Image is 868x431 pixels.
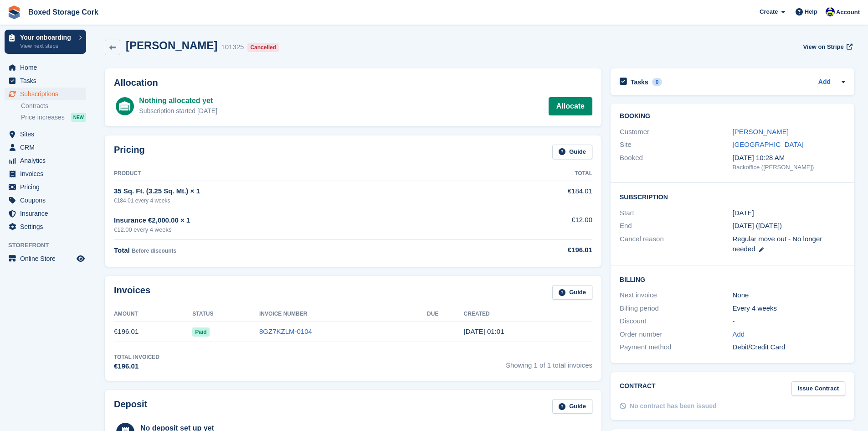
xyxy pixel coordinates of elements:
[620,127,732,137] div: Customer
[247,43,279,52] div: Cancelled
[71,113,86,122] div: NEW
[114,225,486,234] div: €12.00 every 4 weeks
[620,329,732,340] div: Order number
[75,253,86,264] a: Preview store
[486,181,592,210] td: €184.01
[114,166,486,181] th: Product
[733,235,822,253] span: Regular move out - No longer needed
[733,140,804,148] a: [GEOGRAPHIC_DATA]
[630,401,717,411] div: No contract has been issued
[620,303,732,314] div: Billing period
[620,342,732,353] div: Payment method
[20,252,75,265] span: Online Store
[552,285,592,300] a: Guide
[20,34,74,41] p: Your onboarding
[20,181,75,193] span: Pricing
[114,307,192,322] th: Amount
[221,42,244,52] div: 101325
[139,95,217,106] div: Nothing allocated yet
[114,361,159,372] div: €196.01
[20,167,75,180] span: Invoices
[733,342,845,353] div: Debit/Credit Card
[620,153,732,172] div: Booked
[620,316,732,327] div: Discount
[114,246,130,254] span: Total
[464,327,504,335] time: 2025-08-28 00:01:17 UTC
[486,210,592,239] td: €12.00
[652,78,663,86] div: 0
[20,74,75,87] span: Tasks
[733,128,789,135] a: [PERSON_NAME]
[192,327,209,337] span: Paid
[20,88,75,100] span: Subscriptions
[5,74,86,87] a: menu
[192,307,259,322] th: Status
[620,234,732,254] div: Cancel reason
[836,8,860,17] span: Account
[818,77,831,88] a: Add
[5,207,86,220] a: menu
[552,145,592,160] a: Guide
[760,7,778,16] span: Create
[5,220,86,233] a: menu
[114,285,150,300] h2: Invoices
[486,166,592,181] th: Total
[5,61,86,74] a: menu
[506,353,592,372] span: Showing 1 of 1 total invoices
[5,167,86,180] a: menu
[5,252,86,265] a: menu
[20,194,75,207] span: Coupons
[7,5,21,19] img: stora-icon-8386f47178a22dfd0bd8f6a31ec36ba5ce8667c1dd55bd0f319d3a0aa187defe.svg
[631,78,648,86] h2: Tasks
[733,316,845,327] div: -
[139,106,217,116] div: Subscription started [DATE]
[5,194,86,207] a: menu
[549,97,592,115] a: Allocate
[20,220,75,233] span: Settings
[5,88,86,100] a: menu
[20,207,75,220] span: Insurance
[20,154,75,167] span: Analytics
[733,208,754,218] time: 2025-08-28 00:00:00 UTC
[486,245,592,255] div: €196.01
[5,141,86,154] a: menu
[114,353,159,361] div: Total Invoiced
[620,208,732,218] div: Start
[8,241,91,250] span: Storefront
[259,327,312,335] a: 8GZ7KZLM-0104
[620,113,845,120] h2: Booking
[126,39,217,52] h2: [PERSON_NAME]
[21,112,86,122] a: Price increases NEW
[464,307,592,322] th: Created
[21,113,65,122] span: Price increases
[259,307,427,322] th: Invoice Number
[733,290,845,301] div: None
[114,215,486,226] div: Insurance €2,000.00 × 1
[791,381,845,396] a: Issue Contract
[733,222,782,229] span: [DATE] ([DATE])
[114,399,147,414] h2: Deposit
[114,145,145,160] h2: Pricing
[620,381,656,396] h2: Contract
[25,5,102,20] a: Boxed Storage Cork
[826,7,835,16] img: Vincent
[5,181,86,193] a: menu
[805,7,817,16] span: Help
[5,30,86,54] a: Your onboarding View next steps
[733,153,845,163] div: [DATE] 10:28 AM
[114,186,486,197] div: 35 Sq. Ft. (3.25 Sq. Mt.) × 1
[5,128,86,140] a: menu
[20,61,75,74] span: Home
[114,197,486,205] div: €184.01 every 4 weeks
[803,42,843,52] span: View on Stripe
[733,163,845,172] div: Backoffice ([PERSON_NAME])
[620,192,845,201] h2: Subscription
[5,154,86,167] a: menu
[620,140,732,150] div: Site
[620,221,732,231] div: End
[20,141,75,154] span: CRM
[799,39,854,54] a: View on Stripe
[114,322,192,342] td: €196.01
[733,303,845,314] div: Every 4 weeks
[20,42,74,50] p: View next steps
